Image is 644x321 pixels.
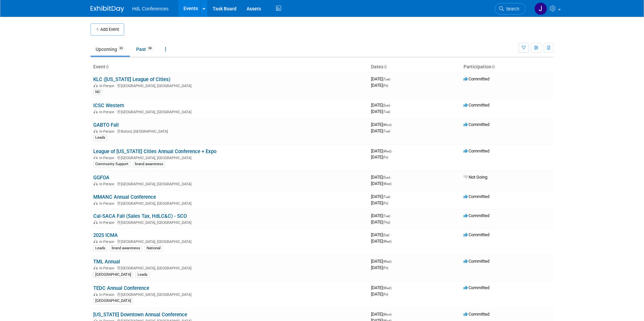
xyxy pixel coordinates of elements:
[371,109,390,114] span: [DATE]
[368,61,461,73] th: Dates
[93,175,109,181] a: GGFOA
[93,272,133,278] div: [GEOGRAPHIC_DATA]
[391,76,392,81] span: -
[371,265,388,270] span: [DATE]
[495,3,526,15] a: Search
[99,182,116,186] span: In-Person
[99,201,116,206] span: In-Person
[383,260,391,263] span: (Wed)
[93,219,366,225] div: [GEOGRAPHIC_DATA], [GEOGRAPHIC_DATA]
[94,201,98,205] img: In-Person Event
[94,110,98,113] img: In-Person Event
[105,64,109,69] a: Sort by Event Name
[464,213,489,218] span: Committed
[117,46,125,51] span: 33
[371,259,393,264] span: [DATE]
[383,110,390,114] span: (Tue)
[383,77,390,81] span: (Tue)
[371,83,388,88] span: [DATE]
[93,292,366,297] div: [GEOGRAPHIC_DATA], [GEOGRAPHIC_DATA]
[383,266,388,270] span: (Fri)
[91,6,124,12] img: ExhibitDay
[371,148,393,153] span: [DATE]
[371,292,388,297] span: [DATE]
[371,103,392,108] span: [DATE]
[93,259,120,265] a: TML Annual
[99,129,116,134] span: In-Person
[99,293,116,297] span: In-Person
[383,293,388,296] span: (Fri)
[383,123,391,127] span: (Mon)
[371,154,388,159] span: [DATE]
[504,6,519,11] span: Search
[99,266,116,270] span: In-Person
[93,265,366,270] div: [GEOGRAPHIC_DATA], [GEOGRAPHIC_DATA]
[93,148,216,154] a: League of [US_STATE] Cities Annual Conference + Expo
[392,285,393,290] span: -
[383,182,391,186] span: (Wed)
[534,2,547,15] img: Johnny Nguyen
[94,129,98,133] img: In-Person Event
[383,64,387,69] a: Sort by Start Date
[391,175,392,180] span: -
[391,194,392,199] span: -
[91,43,130,56] a: Upcoming33
[383,104,390,107] span: (Sun)
[93,245,107,251] div: Leads
[464,148,489,153] span: Committed
[371,232,391,237] span: [DATE]
[99,220,116,225] span: In-Person
[464,194,489,199] span: Committed
[383,313,391,316] span: (Mon)
[99,240,116,244] span: In-Person
[383,84,388,87] span: (Fri)
[371,219,390,224] span: [DATE]
[371,285,393,290] span: [DATE]
[383,149,391,153] span: (Wed)
[391,103,392,108] span: -
[491,64,495,69] a: Sort by Participation Type
[93,155,366,160] div: [GEOGRAPHIC_DATA], [GEOGRAPHIC_DATA]
[93,103,124,109] a: ICSC Western
[371,213,392,218] span: [DATE]
[383,220,390,224] span: (Thu)
[383,195,390,199] span: (Tue)
[93,285,149,291] a: TEDC Annual Conference
[383,201,388,205] span: (Fri)
[464,175,487,180] span: Not Going
[383,233,389,237] span: (Sat)
[392,122,393,127] span: -
[93,181,366,186] div: [GEOGRAPHIC_DATA], [GEOGRAPHIC_DATA]
[392,259,393,264] span: -
[99,84,116,88] span: In-Person
[383,129,390,133] span: (Tue)
[371,128,390,133] span: [DATE]
[94,84,98,87] img: In-Person Event
[383,240,391,243] span: (Wed)
[461,61,553,73] th: Participation
[136,272,150,278] div: Leads
[464,232,489,237] span: Committed
[94,182,98,185] img: In-Person Event
[93,128,366,134] div: Buford, [GEOGRAPHIC_DATA]
[93,89,102,95] div: NC
[383,286,391,290] span: (Wed)
[133,161,165,167] div: brand awareness
[390,232,391,237] span: -
[93,161,130,167] div: Community Support
[93,76,170,82] a: KLC ([US_STATE] League of Cities)
[392,148,393,153] span: -
[93,83,366,88] div: [GEOGRAPHIC_DATA], [GEOGRAPHIC_DATA]
[93,109,366,114] div: [GEOGRAPHIC_DATA], [GEOGRAPHIC_DATA]
[91,61,368,73] th: Event
[371,200,388,205] span: [DATE]
[93,239,366,244] div: [GEOGRAPHIC_DATA], [GEOGRAPHIC_DATA]
[94,240,98,243] img: In-Person Event
[132,6,168,11] span: HdL Conferences
[93,122,119,128] a: GABTO Fall
[371,312,393,317] span: [DATE]
[391,213,392,218] span: -
[371,194,392,199] span: [DATE]
[110,245,142,251] div: brand awareness
[383,214,390,218] span: (Tue)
